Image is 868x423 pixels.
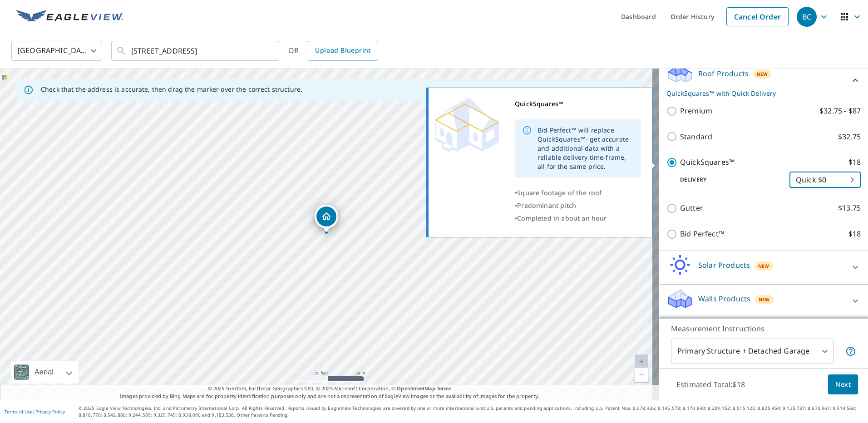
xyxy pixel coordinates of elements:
a: Upload Blueprint [308,41,378,61]
div: QuickSquares™ [515,98,641,110]
span: Next [835,379,851,390]
div: Bid Perfect™ will replace QuickSquares™- get accurate and additional data with a reliable deliver... [538,122,634,175]
p: Solar Products [698,260,750,271]
a: OpenStreetMap [397,385,435,392]
a: Privacy Policy [35,408,65,415]
span: Completed in about an hour [517,214,607,222]
div: BC [797,7,817,27]
img: EV Logo [16,10,123,24]
span: Predominant pitch [517,201,576,210]
p: Check that the address is accurate, then drag the marker over the correct structure. [41,85,302,93]
p: Standard [680,131,712,143]
p: $18 [848,157,861,168]
p: Estimated Total: $18 [669,374,752,394]
span: New [757,70,768,78]
div: Aerial [11,361,79,384]
div: Dropped pin, building 1, Residential property, 11826 Landsdown Rd Loma Linda, CA 92354 [315,205,338,233]
p: Gutter [680,202,703,214]
p: QuickSquares™ with Quick Delivery [666,89,850,98]
a: Cancel Order [726,7,789,26]
div: [GEOGRAPHIC_DATA] [11,38,102,64]
p: $13.75 [838,202,861,214]
div: Quick $0 [789,167,861,192]
button: Next [828,374,858,395]
p: Delivery [666,176,789,184]
div: • [515,187,641,199]
p: © 2025 Eagle View Technologies, Inc. and Pictometry International Corp. All Rights Reserved. Repo... [79,405,863,418]
div: Walls ProductsNew [666,288,861,314]
p: | [5,409,65,414]
div: Primary Structure + Detached Garage [671,339,833,364]
div: • [515,212,641,225]
span: © 2025 TomTom, Earthstar Geographics SIO, © 2025 Microsoft Corporation, © [208,385,452,393]
p: QuickSquares™ [680,157,735,168]
p: Bid Perfect™ [680,228,724,240]
p: $18 [848,228,861,240]
a: Current Level 20, Zoom Out [635,368,648,382]
p: $32.75 [838,131,861,143]
a: Terms of Use [5,408,33,415]
div: OR [288,41,378,61]
p: Premium [680,105,712,117]
img: Premium [435,98,499,152]
p: Roof Products [698,68,749,79]
button: Close [627,84,639,96]
p: $32.75 - $87 [819,105,861,117]
span: Upload Blueprint [315,45,370,56]
span: New [758,262,769,270]
a: Terms [437,385,452,392]
div: • [515,199,641,212]
p: Walls Products [698,293,750,304]
span: New [759,296,770,303]
p: Measurement Instructions [671,323,856,334]
input: Search by address or latitude-longitude [131,38,261,64]
div: Solar ProductsNew [666,255,861,280]
span: Square footage of the roof [517,188,602,197]
div: Roof ProductsNewQuickSquares™ with Quick Delivery [666,63,861,98]
a: Current Level 20, Zoom In Disabled [635,354,648,368]
div: Aerial [32,361,56,384]
span: Your report will include the primary structure and a detached garage if one exists. [845,346,856,357]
